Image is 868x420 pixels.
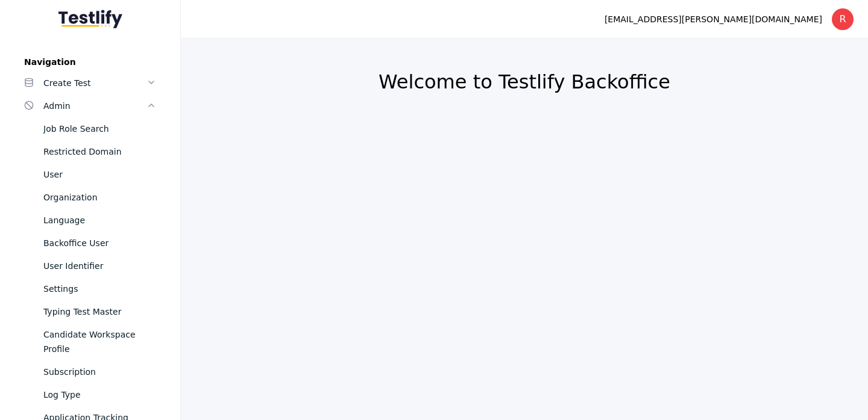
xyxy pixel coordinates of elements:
a: Backoffice User [14,232,166,255]
div: R [832,8,854,30]
div: User [43,167,156,182]
a: Language [14,209,166,232]
div: Admin [43,99,146,113]
a: Subscription [14,360,166,383]
a: User Identifier [14,255,166,277]
div: Restricted Domain [43,144,156,159]
label: Navigation [14,57,166,67]
div: Job Role Search [43,122,156,136]
a: Settings [14,277,166,300]
div: Typing Test Master [43,304,156,319]
a: Job Role Search [14,117,166,140]
div: Organization [43,190,156,205]
a: Log Type [14,383,166,406]
img: Testlify - Backoffice [58,10,122,28]
a: Candidate Workspace Profile [14,323,166,360]
a: Organization [14,186,166,209]
div: Log Type [43,388,156,402]
div: Subscription [43,365,156,379]
a: Typing Test Master [14,300,166,323]
div: Candidate Workspace Profile [43,327,156,356]
div: User Identifier [43,259,156,273]
a: User [14,163,166,186]
div: Settings [43,282,156,296]
a: Restricted Domain [14,140,166,163]
div: Backoffice User [43,236,156,250]
div: Create Test [43,76,146,90]
div: Language [43,213,156,227]
div: [EMAIL_ADDRESS][PERSON_NAME][DOMAIN_NAME] [605,12,822,26]
h2: Welcome to Testlify Backoffice [210,70,839,94]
